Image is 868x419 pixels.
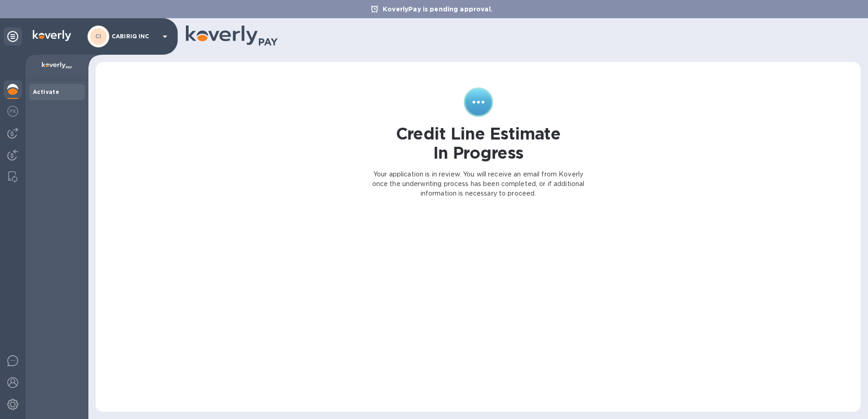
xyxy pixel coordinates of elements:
p: KoverlyPay is pending approval. [378,5,497,14]
img: Foreign exchange [7,106,18,117]
div: Unpin categories [4,27,22,46]
p: Your application is in review. You will receive an email from Koverly once the underwriting proce... [371,170,586,198]
img: Logo [33,30,71,41]
b: Activate [33,88,59,95]
p: CABIRIQ INC [112,33,157,40]
b: CI [95,33,102,40]
h1: Credit Line Estimate In Progress [396,124,561,162]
